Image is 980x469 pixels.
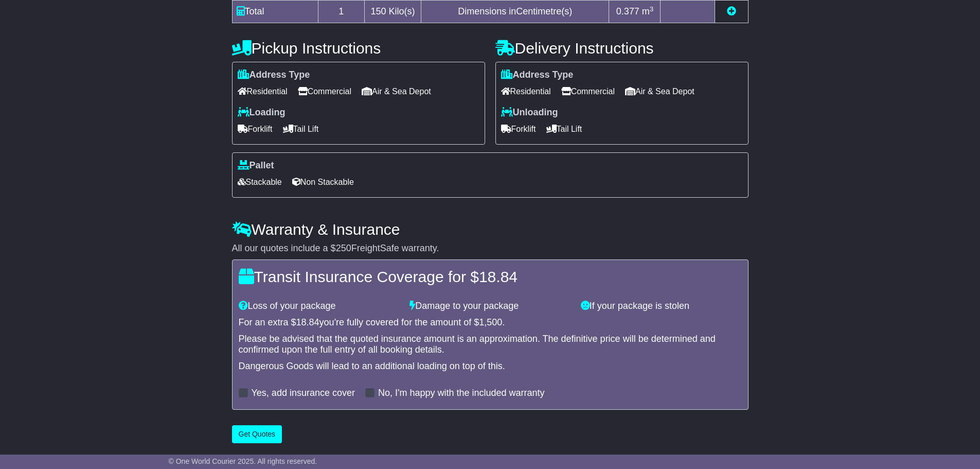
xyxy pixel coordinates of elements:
[292,174,354,190] span: Non Stackable
[238,174,282,190] span: Stackable
[234,301,405,312] div: Loss of your package
[378,388,545,399] label: No, I'm happy with the included warranty
[238,107,286,118] label: Loading
[561,83,615,99] span: Commercial
[495,40,749,57] h4: Delivery Instructions
[232,243,749,254] div: All our quotes include a $ FreightSafe warranty.
[238,160,274,171] label: Pallet
[501,121,536,137] span: Forklift
[501,83,551,99] span: Residential
[479,317,502,327] span: 1,500
[238,70,310,81] label: Address Type
[239,334,742,356] div: Please be advised that the quoted insurance amount is an approximation. The definitive price will...
[362,83,431,99] span: Air & Sea Depot
[336,243,351,253] span: 250
[169,457,317,465] span: © One World Courier 2025. All rights reserved.
[298,83,351,99] span: Commercial
[501,70,574,81] label: Address Type
[616,6,639,16] span: 0.377
[546,121,582,137] span: Tail Lift
[296,317,319,327] span: 18.84
[501,107,558,118] label: Unloading
[232,40,485,57] h4: Pickup Instructions
[479,268,518,285] span: 18.84
[239,317,742,328] div: For an extra $ you're fully covered for the amount of $ .
[421,1,609,23] td: Dimensions in Centimetre(s)
[238,83,288,99] span: Residential
[232,1,318,23] td: Total
[238,121,273,137] span: Forklift
[232,425,282,443] button: Get Quotes
[318,1,365,23] td: 1
[371,6,386,16] span: 150
[239,268,742,285] h4: Transit Insurance Coverage for $
[232,221,749,238] h4: Warranty & Insurance
[365,1,421,23] td: Kilo(s)
[650,5,654,13] sup: 3
[576,301,747,312] div: If your package is stolen
[625,83,694,99] span: Air & Sea Depot
[642,6,654,16] span: m
[404,301,576,312] div: Damage to your package
[239,361,742,372] div: Dangerous Goods will lead to an additional loading on top of this.
[283,121,319,137] span: Tail Lift
[252,388,355,399] label: Yes, add insurance cover
[727,6,736,16] a: Add new item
